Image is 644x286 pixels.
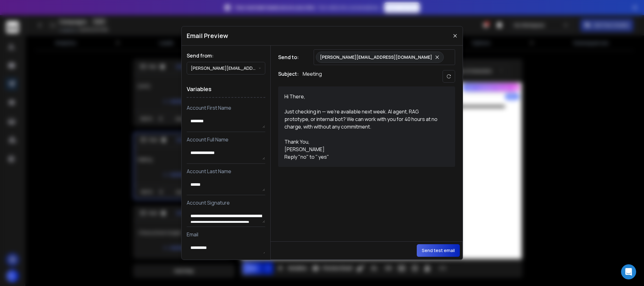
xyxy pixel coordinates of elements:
[284,146,442,153] div: [PERSON_NAME]
[621,264,636,279] div: Open Intercom Messenger
[187,231,265,238] p: Email
[187,52,265,59] h1: Send from:
[284,138,442,146] div: Thank You,
[187,104,265,112] p: Account First Name
[191,65,259,71] p: [PERSON_NAME][EMAIL_ADDRESS][PERSON_NAME][PERSON_NAME][DOMAIN_NAME]
[187,168,265,175] p: Account Last Name
[278,70,299,83] h1: Subject:
[303,70,322,83] p: Meeting
[187,81,265,98] h1: Variables
[187,136,265,143] p: Account Full Name
[417,244,460,257] button: Send test email
[284,153,442,161] div: Reply "no" to '' yes''
[320,54,432,60] p: [PERSON_NAME][EMAIL_ADDRESS][DOMAIN_NAME]
[284,108,442,130] div: Just checking in — we’re available next week. AI agent, RAG prototype, or internal bot? We can wo...
[187,199,265,206] p: Account Signature
[284,93,442,100] div: Hi There,
[278,53,303,61] h1: Send to:
[187,31,228,40] h1: Email Preview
